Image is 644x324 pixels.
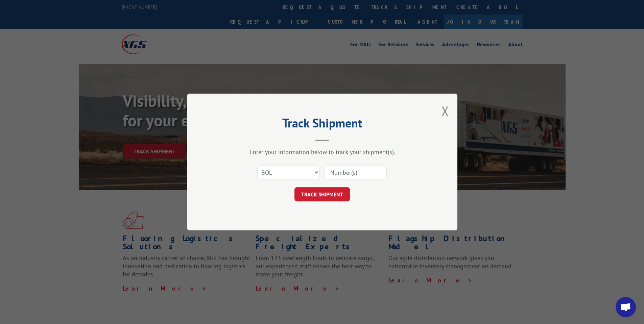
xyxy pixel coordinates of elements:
[325,165,387,179] input: Number(s)
[616,297,636,317] div: Open chat
[294,187,350,201] button: TRACK SHIPMENT
[221,118,424,131] h2: Track Shipment
[442,102,449,120] button: Close modal
[221,148,424,156] div: Enter your information below to track your shipment(s).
